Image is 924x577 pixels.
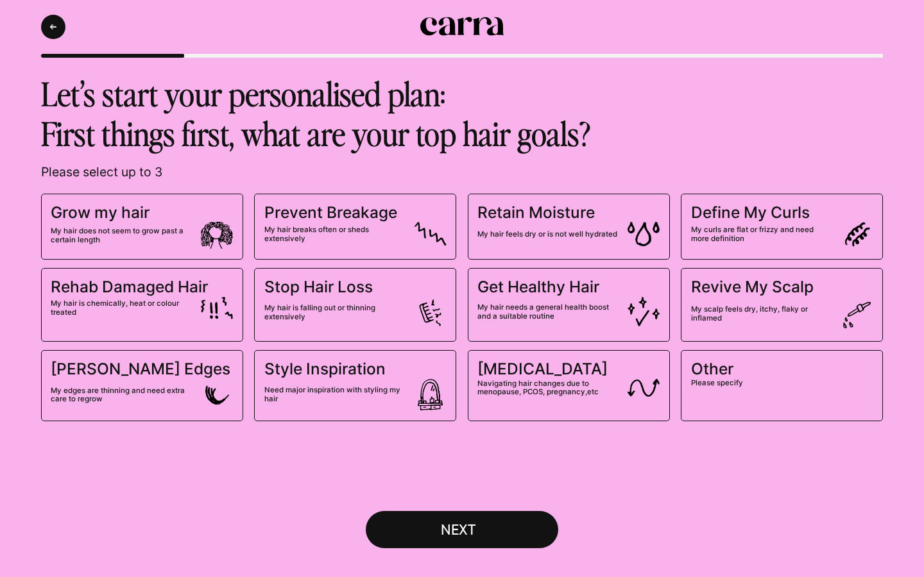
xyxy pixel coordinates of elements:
[691,359,733,378] span: Other
[41,73,809,153] h2: Let’s start your personalised plan: First things first, what are your top hair goals?
[691,203,810,222] span: Define My Curls
[477,277,599,296] span: Get Healthy Hair
[264,386,405,404] span: Need major inspiration with styling my hair
[477,303,618,321] span: My hair needs a general health boost and a suitable routine
[477,359,608,378] span: [MEDICAL_DATA]
[422,521,502,539] div: NEXT
[691,379,864,388] span: Please specify
[477,380,618,397] span: Navigating hair changes due to menopause, PCOS, pregnancy,etc
[264,304,405,322] span: My hair is falling out or thinning extensively
[51,203,150,222] span: Grow my hair
[41,15,65,39] button: Back
[691,277,814,296] span: Revive My Scalp
[41,164,162,180] b: Please select up to 3
[264,359,386,378] span: Style Inspiration
[51,299,191,317] span: My hair is chemically, heat or colour treated
[51,387,191,405] span: My edges are thinning and need extra care to regrow
[264,226,405,244] span: My hair breaks often or sheds extensively
[51,227,191,245] span: My hair does not seem to grow past a certain length
[264,203,397,222] span: Prevent Breakage
[477,203,595,222] span: Retain Moisture
[51,277,208,296] span: Rehab Damaged Hair
[477,230,618,239] span: My hair feels dry or is not well hydrated
[691,226,832,244] span: My curls are flat or frizzy and need more definition
[264,277,373,296] span: Stop Hair Loss
[51,359,230,378] span: [PERSON_NAME] Edges
[366,511,558,548] button: NEXT
[691,305,832,323] span: My scalp feels dry, itchy, flaky or inflamed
